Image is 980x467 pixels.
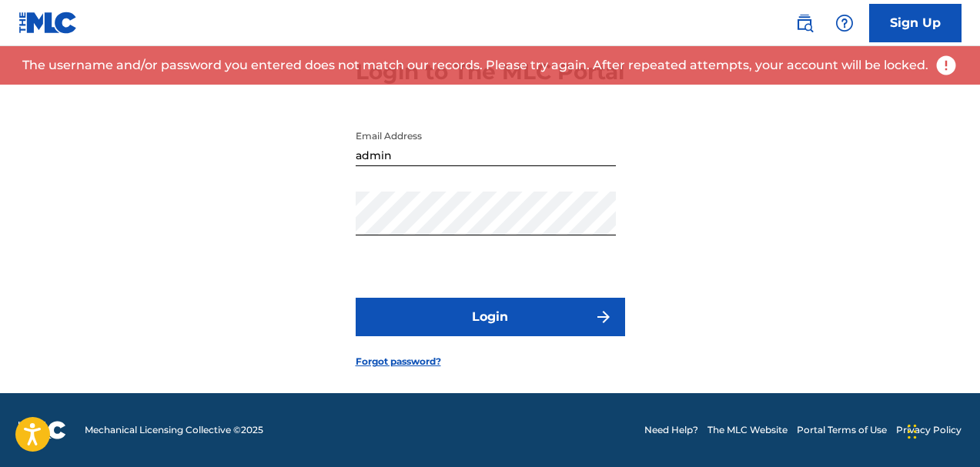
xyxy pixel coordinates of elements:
img: f7272a7cc735f4ea7f67.svg [594,308,613,326]
img: MLC Logo [18,12,78,34]
a: Privacy Policy [896,423,962,437]
img: logo [18,421,66,439]
div: Drag [908,409,917,455]
span: Mechanical Licensing Collective © 2025 [85,423,263,437]
a: Forgot password? [356,355,441,369]
a: Sign Up [869,4,962,42]
iframe: Chat Widget [903,393,980,467]
button: Login [356,298,625,336]
p: The username and/or password you entered does not match our records. Please try again. After repe... [22,56,928,75]
img: error [935,54,958,77]
img: help [835,14,854,32]
a: The MLC Website [707,423,788,437]
img: search [795,14,814,32]
div: Help [829,8,860,38]
a: Need Help? [644,423,698,437]
a: Portal Terms of Use [797,423,887,437]
a: Public Search [789,8,820,38]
